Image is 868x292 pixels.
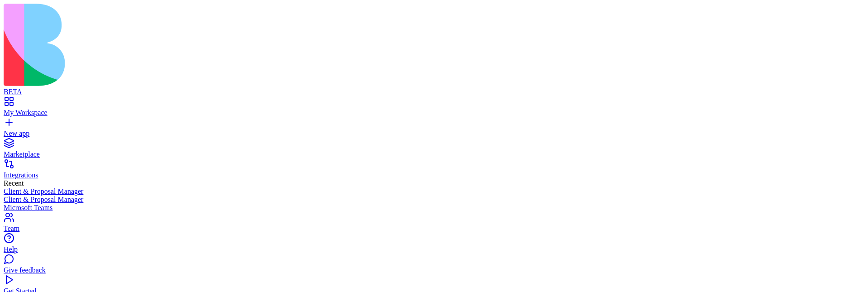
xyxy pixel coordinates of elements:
a: Microsoft Teams [4,204,864,212]
div: Help [4,245,864,254]
a: New app [4,121,864,138]
span: Recent [4,179,24,187]
div: BETA [4,88,864,96]
a: Marketplace [4,142,864,158]
div: Give feedback [4,266,864,274]
a: Client & Proposal Manager [4,187,864,196]
a: Give feedback [4,258,864,274]
a: Integrations [4,163,864,179]
a: BETA [4,80,864,96]
div: Team [4,225,864,233]
a: Client & Proposal Manager [4,196,864,204]
img: logo [4,4,367,86]
div: Marketplace [4,150,864,158]
a: Team [4,216,864,233]
div: My Workspace [4,109,864,117]
div: Integrations [4,171,864,179]
div: New app [4,129,864,138]
a: My Workspace [4,101,864,117]
a: Help [4,237,864,254]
